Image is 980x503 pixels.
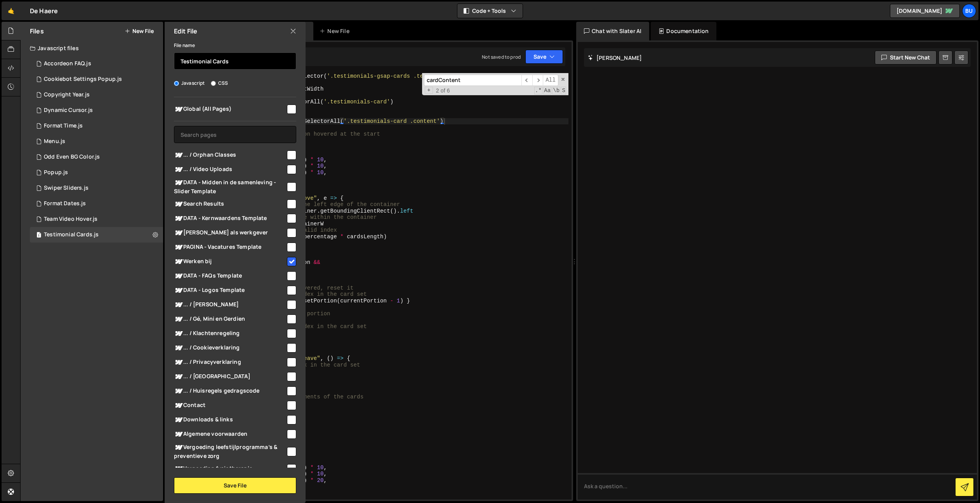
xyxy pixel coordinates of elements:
[174,126,296,143] input: Search pages
[174,477,296,494] button: Save File
[36,232,41,239] span: 1
[44,138,65,145] div: Menu.js
[962,4,976,18] a: Bu
[30,118,163,134] div: 17043/46855.js
[174,329,286,338] span: ... / Klachtenregeling
[425,87,433,94] span: Toggle Replace mode
[44,107,93,114] div: Dynamic Cursor.js
[875,51,937,65] button: Start new chat
[174,27,197,35] h2: Edit File
[174,464,286,473] span: Vergoeding fysiotherapie
[552,87,560,94] span: Whole Word Search
[525,50,563,64] button: Save
[44,60,91,67] div: Accordeon FAQ.js
[30,56,163,72] div: 17043/46857.js
[174,300,286,309] span: ... / [PERSON_NAME]
[174,271,286,281] span: DATA - FAQs Template
[521,75,532,86] span: ​
[174,430,286,439] span: Algemene voorwaarden
[174,52,296,70] input: Name
[174,79,205,87] label: Javascript
[543,75,558,86] span: Alt-Enter
[44,91,90,98] div: Copyright Year.js
[30,227,163,243] div: 17043/48442.js
[588,54,642,61] h2: [PERSON_NAME]
[532,75,543,86] span: ​
[174,386,286,396] span: ... / Huisregels gedragscode
[30,165,163,180] div: 17043/46852.js
[174,257,286,266] span: Werken bij
[433,87,453,94] span: 2 of 6
[44,216,97,223] div: Team Video Hover.js
[44,185,89,192] div: Swiper Sliders.js
[174,165,286,174] span: ... / Video Uploads
[174,243,286,252] span: PAGINA - Vacatures Template
[211,79,228,87] label: CSS
[21,40,163,56] div: Javascript files
[457,4,523,18] button: Code + Tools
[543,87,551,94] span: CaseSensitive Search
[44,122,83,129] div: Format Time.js
[30,72,163,87] div: 17043/46853.js
[30,103,163,118] div: 17043/48443.js
[44,154,100,161] div: Odd Even BG Color.js
[30,134,163,149] div: 17043/46859.js
[2,2,21,20] a: 🤙
[174,314,286,324] span: ... / Gé, Mini en Gerdien
[174,343,286,353] span: ... / Cookieverklaring
[174,150,286,160] span: ... / Orphan Classes
[30,211,163,227] div: 17043/46861.js
[174,286,286,295] span: DATA - Logos Template
[174,81,179,86] input: Javascript
[30,149,163,165] div: 17043/46858.js
[44,231,99,238] div: Testimonial Cards.js
[44,169,68,176] div: Popup.js
[482,54,521,60] div: Not saved to prod
[30,180,163,196] div: 17043/46851.js
[174,372,286,381] span: ... / [GEOGRAPHIC_DATA]
[534,87,542,94] span: RegExp Search
[174,178,286,195] span: DATA - Midden in de samenleving - Slider Template
[174,443,286,460] span: Vergoeding leefstijlprogramma’s & preventieve zorg
[174,42,195,49] label: File name
[44,200,86,207] div: Format Dates.js
[561,87,566,94] span: Search In Selection
[211,81,216,86] input: CSS
[30,27,44,35] h2: Files
[125,28,154,34] button: New File
[174,358,286,367] span: ... / Privacyverklaring
[174,228,286,238] span: [PERSON_NAME] als werkgever
[30,87,163,103] div: 17043/46856.js
[30,196,163,211] div: 17043/46854.js
[890,4,960,18] a: [DOMAIN_NAME]
[30,6,58,16] div: De Haere
[174,415,286,424] span: Downloads & links
[44,76,122,83] div: Cookiebot Settings Popup.js
[174,214,286,223] span: DATA - Kernwaardens Template
[320,27,352,35] div: New File
[576,22,649,40] div: Chat with Slater AI
[174,401,286,410] span: Contact
[651,22,716,40] div: Documentation
[174,199,286,209] span: Search Results
[174,105,286,114] span: Global (All Pages)
[424,75,521,86] input: Search for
